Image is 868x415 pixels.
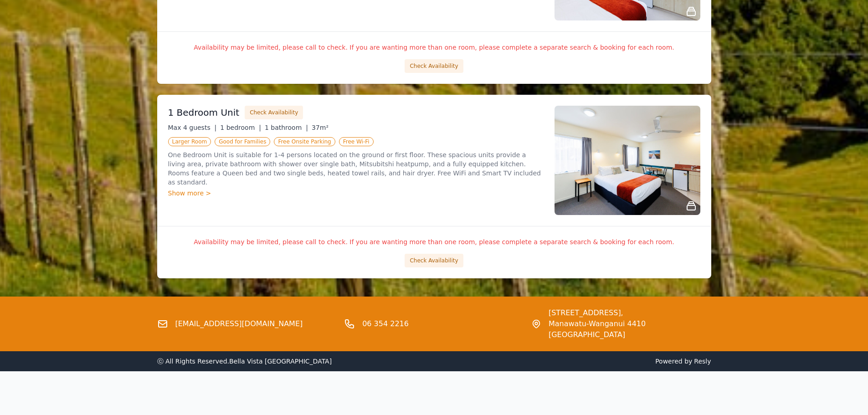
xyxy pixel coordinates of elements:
span: 37m² [312,124,329,131]
button: Check Availability [405,59,463,73]
span: Powered by [438,357,711,366]
span: Manawatu-Wanganui 4410 [GEOGRAPHIC_DATA] [549,318,711,340]
span: Max 4 guests | [168,124,217,131]
button: Check Availability [245,106,303,119]
span: ⓒ All Rights Reserved. Bella Vista [GEOGRAPHIC_DATA] [157,358,332,365]
a: Resly [694,358,711,365]
span: 1 bedroom | [220,124,261,131]
h3: 1 Bedroom Unit [168,106,240,119]
span: Free Wi-Fi [339,137,374,146]
button: Check Availability [405,254,463,267]
span: Good for Families [215,137,270,146]
div: Show more > [168,189,544,198]
span: 1 bathroom | [265,124,308,131]
span: Larger Room [168,137,211,146]
span: Free Onsite Parking [274,137,335,146]
p: Availability may be limited, please call to check. If you are wanting more than one room, please ... [168,237,700,246]
a: [EMAIL_ADDRESS][DOMAIN_NAME] [175,318,303,329]
span: [STREET_ADDRESS], [549,307,711,318]
a: 06 354 2216 [362,318,409,329]
p: Availability may be limited, please call to check. If you are wanting more than one room, please ... [168,43,700,52]
p: One Bedroom Unit is suitable for 1-4 persons located on the ground or first floor. These spacious... [168,150,544,187]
